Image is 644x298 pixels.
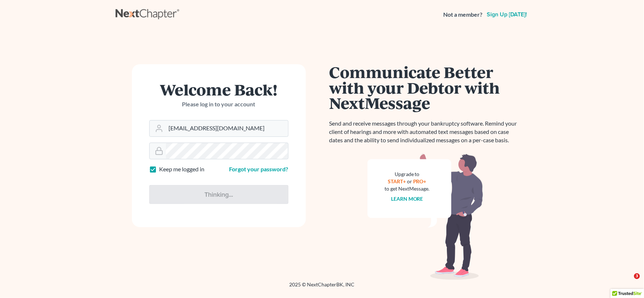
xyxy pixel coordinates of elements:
a: START+ [388,178,406,184]
div: Upgrade to [385,171,430,178]
strong: Not a member? [444,11,483,19]
div: to get NextMessage. [385,185,430,192]
span: or [407,178,412,184]
a: Forgot your password? [229,166,288,172]
p: Please log in to your account [149,100,288,109]
iframe: Intercom live chat [619,273,637,291]
a: Sign up [DATE]! [486,12,529,17]
label: Keep me logged in [159,165,205,174]
p: Send and receive messages through your bankruptcy software. Remind your client of hearings and mo... [329,119,522,144]
a: Learn more [391,196,423,202]
h1: Communicate Better with your Debtor with NextMessage [329,64,522,111]
div: 2025 © NextChapterBK, INC [116,281,529,294]
span: 3 [634,273,640,279]
input: Email Address [166,121,288,136]
input: Thinking... [149,185,288,204]
img: nextmessage_bg-59042aed3d76b12b5cd301f8e5b87938c9018125f34e5fa2b7a6b67550977c72.svg [367,153,483,280]
h1: Welcome Back! [149,82,288,97]
a: PRO+ [413,178,427,184]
